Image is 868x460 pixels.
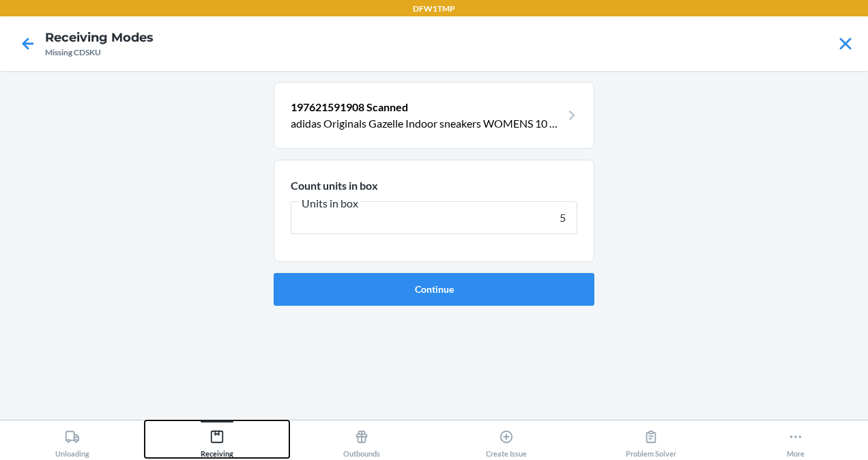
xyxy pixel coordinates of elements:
[626,424,676,458] div: Problem Solver
[300,197,360,210] span: Units in box
[579,420,723,458] button: Problem Solver
[45,29,154,46] h4: Receiving Modes
[486,424,527,458] div: Create Issue
[291,100,408,113] span: 197621591908 Scanned
[291,115,561,132] p: adidas Originals Gazelle Indoor sneakers WOMENS 10 DGREEN
[45,46,154,59] div: Missing CDSKU
[413,3,455,15] p: DFW1TMP
[274,273,594,306] button: Continue
[201,424,233,458] div: Receiving
[787,424,805,458] div: More
[291,201,577,234] input: Units in box
[723,420,868,458] button: More
[145,420,289,458] button: Receiving
[434,420,579,458] button: Create Issue
[291,179,378,192] span: Count units in box
[291,99,577,132] a: 197621591908 Scannedadidas Originals Gazelle Indoor sneakers WOMENS 10 DGREEN
[343,424,380,458] div: Outbounds
[55,424,89,458] div: Unloading
[289,420,434,458] button: Outbounds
